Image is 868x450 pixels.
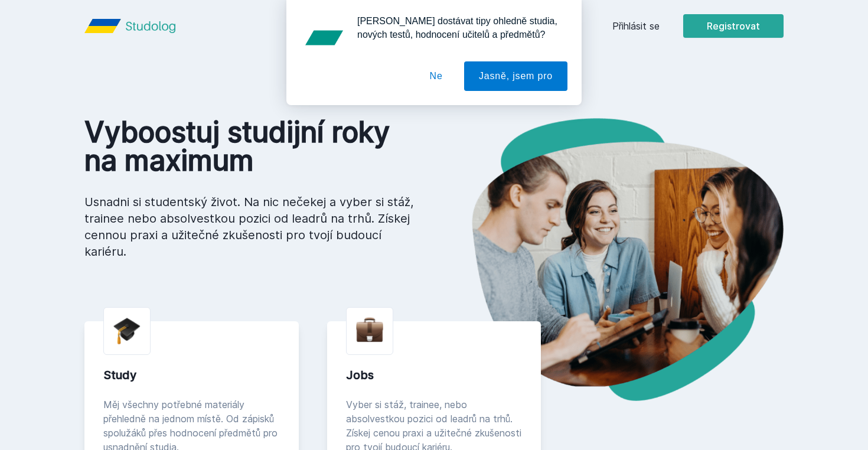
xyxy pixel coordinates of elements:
[113,317,141,345] img: graduation-cap.png
[103,367,280,383] div: Study
[84,118,415,175] h1: Vyboostuj studijní roky na maximum
[415,61,458,91] button: Ne
[346,367,523,383] div: Jobs
[434,118,784,401] img: hero.png
[356,315,383,345] img: briefcase.png
[348,14,567,41] div: [PERSON_NAME] dostávat tipy ohledně studia, nových testů, hodnocení učitelů a předmětů?
[464,61,567,91] button: Jasně, jsem pro
[84,194,415,260] p: Usnadni si studentský život. Na nic nečekej a vyber si stáž, trainee nebo absolvestkou pozici od ...
[301,14,348,61] img: notification icon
